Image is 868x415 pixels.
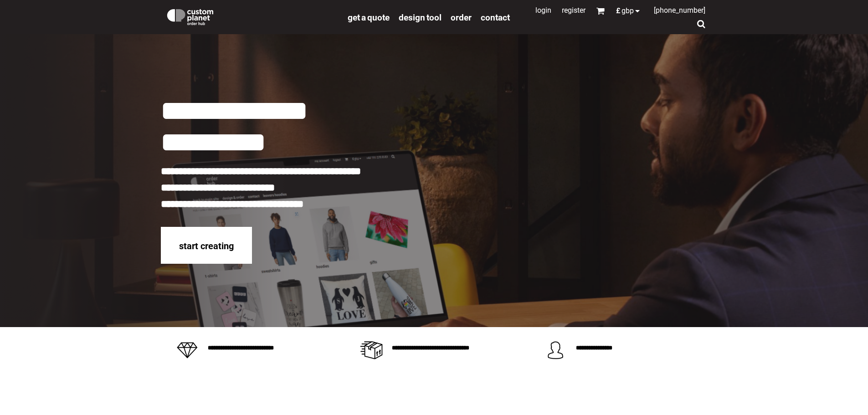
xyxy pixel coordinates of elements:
[481,12,510,22] a: Contact
[481,12,510,23] span: Contact
[616,7,621,15] span: £
[621,7,634,15] span: GBP
[165,7,215,25] img: Custom Planet
[654,6,705,15] span: [PHONE_NUMBER]
[179,241,234,251] span: start creating
[399,12,442,23] span: design tool
[161,2,343,30] a: Custom Planet
[562,6,586,15] a: Register
[399,12,442,22] a: design tool
[451,12,472,22] a: order
[451,12,472,23] span: order
[348,12,390,22] a: get a quote
[348,12,390,23] span: get a quote
[535,6,551,15] a: Login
